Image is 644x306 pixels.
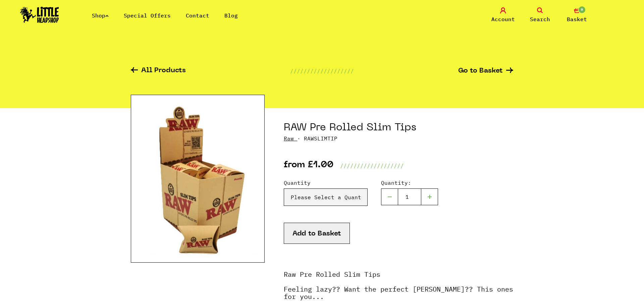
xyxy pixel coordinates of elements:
[224,12,238,19] a: Blog
[530,15,550,23] span: Search
[560,7,594,23] a: 0 Basket
[398,188,421,205] input: 1
[284,223,350,244] button: Add to Basket
[131,67,186,75] a: All Products
[523,7,557,23] a: Search
[458,68,513,75] a: Go to Basket
[290,67,354,75] p: ///////////////////
[92,12,109,19] a: Shop
[381,179,438,187] label: Quantity:
[284,122,513,134] h1: RAW Pre Rolled Slim Tips
[284,162,333,170] p: from £1.00
[186,12,209,19] a: Contact
[340,162,404,170] p: ///////////////////
[578,6,586,14] span: 0
[284,179,368,187] label: Quantity
[131,95,265,263] img: RAW Pre Rolled Slim Tips
[284,134,513,142] p: · RAWSLIMTIP
[567,15,587,23] span: Basket
[20,7,59,23] img: Little Head Shop Logo
[491,15,515,23] span: Account
[124,12,171,19] a: Special Offers
[284,135,294,142] a: Raw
